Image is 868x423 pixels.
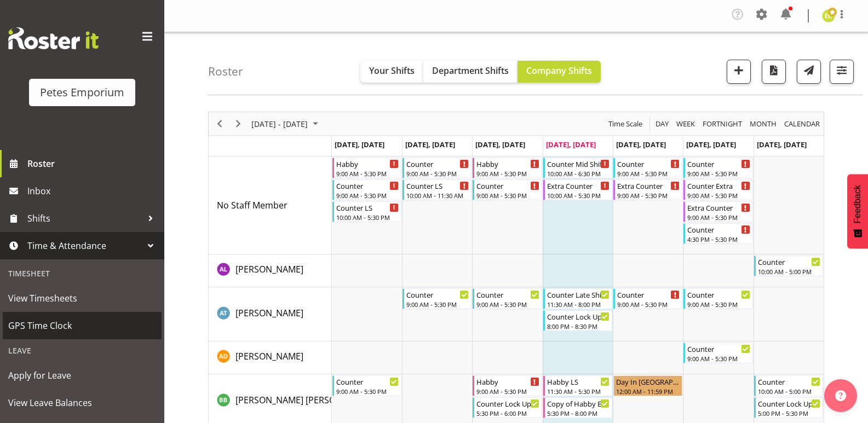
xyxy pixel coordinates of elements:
div: Counter LS [336,202,399,213]
div: No Staff Member"s event - Counter Begin From Friday, August 29, 2025 at 9:00:00 AM GMT+12:00 Ends... [613,158,682,178]
span: [PERSON_NAME] [235,307,303,319]
td: Alex-Micheal Taniwha resource [209,287,332,341]
div: No Staff Member"s event - Extra Counter Begin From Friday, August 29, 2025 at 9:00:00 AM GMT+12:0... [613,179,682,200]
span: [DATE], [DATE] [616,140,666,149]
div: 9:00 AM - 5:30 PM [336,387,399,396]
div: Counter [617,289,680,300]
div: 5:00 PM - 5:30 PM [758,409,820,418]
div: Habby LS [547,376,610,387]
div: Counter Mid Shift [547,158,610,169]
div: Counter [476,289,539,300]
button: Timeline Month [748,117,779,131]
div: Alex-Micheal Taniwha"s event - Counter Begin From Tuesday, August 26, 2025 at 9:00:00 AM GMT+12:0... [403,288,472,309]
div: 10:00 AM - 5:00 PM [758,387,820,396]
a: Apply for Leave [3,362,162,389]
button: Previous [212,117,227,131]
div: Extra Counter [547,180,610,191]
a: View Timesheets [3,285,162,312]
div: Counter LS [406,180,469,191]
div: 11:30 AM - 5:30 PM [547,387,610,396]
a: No Staff Member [217,199,288,212]
div: Habby [476,158,539,169]
span: Time & Attendance [27,237,142,254]
span: View Leave Balances [8,395,156,411]
div: No Staff Member"s event - Counter Begin From Tuesday, August 26, 2025 at 9:00:00 AM GMT+12:00 End... [403,158,472,178]
div: Counter Lock Up [476,398,539,409]
div: Previous [210,112,229,135]
div: 10:00 AM - 5:30 PM [547,191,610,200]
button: Company Shifts [518,61,601,83]
div: 9:00 AM - 5:30 PM [617,191,680,200]
div: Counter [406,289,469,300]
div: Next [229,112,248,135]
div: 9:00 AM - 5:30 PM [406,300,469,309]
div: Alex-Micheal Taniwha"s event - Counter Begin From Wednesday, August 27, 2025 at 9:00:00 AM GMT+12... [473,288,542,309]
div: Habby [476,376,539,387]
div: Extra Counter [687,202,750,213]
td: Abigail Lane resource [209,254,332,287]
button: August 25 - 31, 2025 [250,117,323,131]
div: No Staff Member"s event - Counter Extra Begin From Saturday, August 30, 2025 at 9:00:00 AM GMT+12... [683,179,752,200]
button: Send a list of all shifts for the selected filtered period to all rostered employees. [797,60,821,84]
span: Fortnight [702,117,743,131]
div: 9:00 AM - 5:30 PM [476,387,539,396]
div: No Staff Member"s event - Counter LS Begin From Tuesday, August 26, 2025 at 10:00:00 AM GMT+12:00... [403,179,472,200]
button: Month [783,117,822,131]
div: No Staff Member"s event - Habby Begin From Wednesday, August 27, 2025 at 9:00:00 AM GMT+12:00 End... [473,158,542,178]
span: [DATE], [DATE] [757,140,807,149]
button: Feedback - Show survey [847,174,868,248]
a: [PERSON_NAME] [235,263,303,276]
span: No Staff Member [217,199,288,211]
div: Counter [687,289,750,300]
span: [DATE], [DATE] [475,140,525,149]
button: Download a PDF of the roster according to the set date range. [762,60,786,84]
div: Timesheet [3,262,162,285]
div: No Staff Member"s event - Counter Begin From Saturday, August 30, 2025 at 9:00:00 AM GMT+12:00 En... [683,158,752,178]
div: 9:00 AM - 5:30 PM [687,191,750,200]
div: Beena Beena"s event - Counter Begin From Monday, August 25, 2025 at 9:00:00 AM GMT+12:00 Ends At ... [332,375,401,396]
div: Beena Beena"s event - Day In Lieu Begin From Friday, August 29, 2025 at 12:00:00 AM GMT+12:00 End... [613,375,682,396]
span: calendar [783,117,821,131]
span: Shifts [27,210,142,227]
h4: Roster [208,65,243,78]
button: Add a new shift [727,60,751,84]
div: No Staff Member"s event - Extra Counter Begin From Thursday, August 28, 2025 at 10:00:00 AM GMT+1... [543,179,612,200]
span: GPS Time Clock [8,317,156,334]
div: Extra Counter [617,180,680,191]
img: emma-croft7499.jpg [822,9,835,22]
a: [PERSON_NAME] [235,306,303,320]
span: Week [675,117,696,131]
div: 9:00 AM - 5:30 PM [687,213,750,222]
span: [PERSON_NAME] [235,350,303,362]
div: Counter Lock Up [547,311,610,322]
div: 9:00 AM - 5:30 PM [687,300,750,309]
button: Next [231,117,246,131]
td: Amelia Denz resource [209,341,332,374]
div: 9:00 AM - 5:30 PM [336,191,399,200]
div: 9:00 AM - 5:30 PM [406,169,469,178]
button: Your Shifts [360,61,423,83]
div: 10:00 AM - 5:00 PM [758,267,820,276]
span: Day [654,117,670,131]
div: Counter [687,158,750,169]
div: 10:00 AM - 11:30 AM [406,191,469,200]
span: [DATE], [DATE] [335,140,384,149]
a: [PERSON_NAME] [235,350,303,363]
div: No Staff Member"s event - Counter LS Begin From Monday, August 25, 2025 at 10:00:00 AM GMT+12:00 ... [332,201,401,222]
span: Feedback [853,185,863,223]
div: 10:00 AM - 5:30 PM [336,213,399,222]
div: No Staff Member"s event - Counter Begin From Wednesday, August 27, 2025 at 9:00:00 AM GMT+12:00 E... [473,179,542,200]
span: Apply for Leave [8,367,156,384]
button: Fortnight [701,117,744,131]
div: 10:00 AM - 6:30 PM [547,169,610,178]
div: Abigail Lane"s event - Counter Begin From Sunday, August 31, 2025 at 10:00:00 AM GMT+12:00 Ends A... [754,256,823,276]
div: Beena Beena"s event - Counter Begin From Sunday, August 31, 2025 at 10:00:00 AM GMT+12:00 Ends At... [754,375,823,396]
span: [DATE], [DATE] [686,140,736,149]
div: Alex-Micheal Taniwha"s event - Counter Begin From Saturday, August 30, 2025 at 9:00:00 AM GMT+12:... [683,288,752,309]
div: Amelia Denz"s event - Counter Begin From Saturday, August 30, 2025 at 9:00:00 AM GMT+12:00 Ends A... [683,343,752,363]
span: Company Shifts [526,65,592,77]
td: No Staff Member resource [209,157,332,254]
div: Counter [687,343,750,354]
div: 5:30 PM - 8:00 PM [547,409,610,418]
span: [PERSON_NAME] [PERSON_NAME] [235,394,373,406]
